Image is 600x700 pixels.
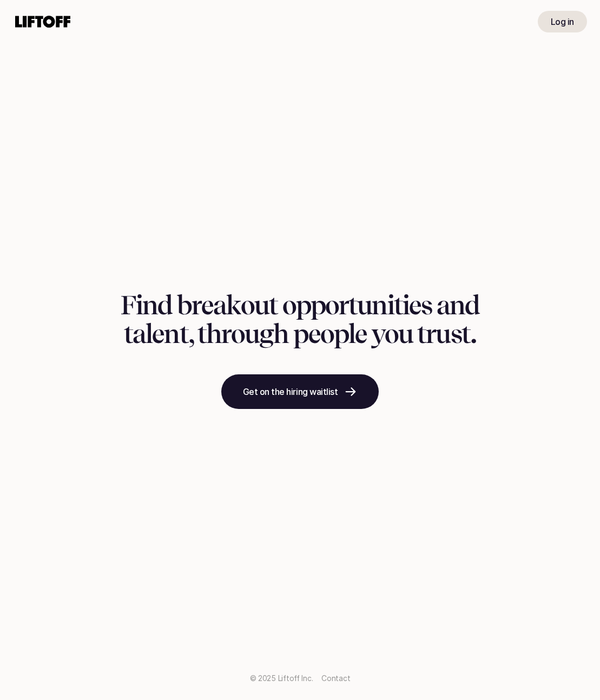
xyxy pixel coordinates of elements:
a: Contact [321,674,350,683]
p: © 2025 Liftoff Inc. [250,673,313,684]
h1: Find breakout opportunities and talent, through people you trust. [100,291,500,348]
a: Log in [538,11,587,32]
a: Get on the hiring waitlist [221,374,379,409]
p: Log in [551,15,574,28]
p: Get on the hiring waitlist [243,385,338,398]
